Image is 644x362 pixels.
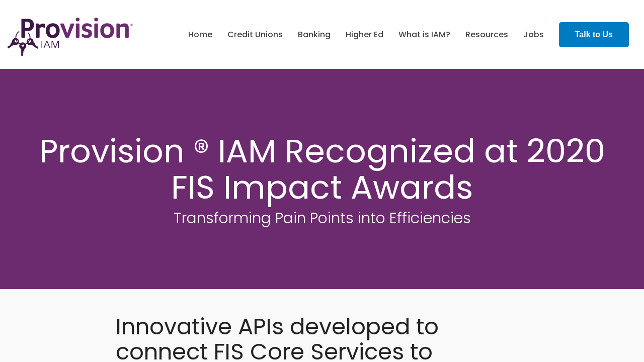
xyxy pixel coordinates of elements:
[188,26,212,43] a: Home
[523,26,544,43] a: Jobs
[39,128,605,210] span: Provision ® IAM Recognized at 2020 FIS Impact Awards
[398,26,450,43] a: What is IAM?
[346,26,383,43] a: Higher Ed
[465,26,508,43] a: Resources
[559,22,629,47] a: Talk to Us
[575,30,613,39] strong: Talk to Us
[8,18,133,56] img: ProvisionIAM-Logo-Purple
[181,19,551,51] nav: menu
[227,26,283,43] a: Credit Unions
[298,26,331,43] a: Banking
[35,210,609,226] h3: Transforming Pain Points into Efficiencies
